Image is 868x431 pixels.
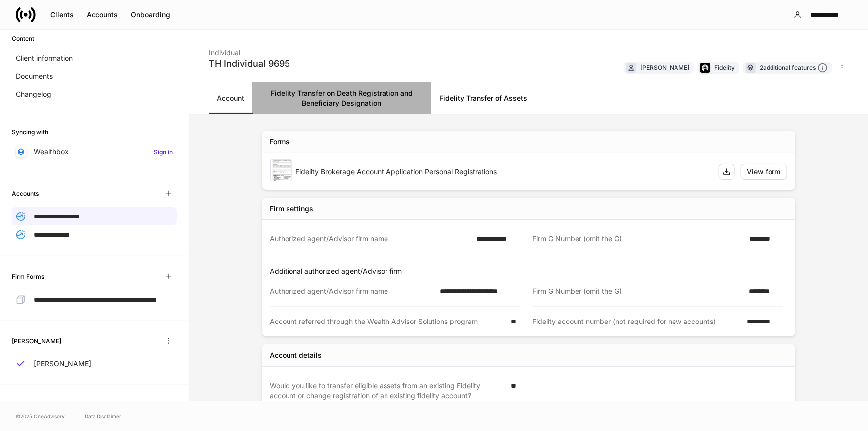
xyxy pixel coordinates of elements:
[12,143,177,161] a: WealthboxSign in
[16,412,65,420] span: © 2025 OneAdvisory
[44,7,80,23] button: Clients
[12,272,44,281] h6: Firm Forms
[270,317,505,326] div: Account referred through the Wealth Advisor Solutions program
[34,147,69,157] p: Wealthbox
[431,82,535,114] a: Fidelity Transfer of Assets
[714,63,735,72] div: Fidelity
[50,10,74,20] div: Clients
[741,164,787,180] button: View form
[12,336,61,346] h6: [PERSON_NAME]
[16,89,51,99] p: Changelog
[252,82,431,114] a: Fidelity Transfer on Death Registration and Beneficiary Designation
[296,167,711,177] div: Fidelity Brokerage Account Application Personal Registrations
[209,58,290,70] div: TH Individual 9695
[12,189,39,198] h6: Accounts
[124,7,177,23] button: Onboarding
[533,317,741,326] div: Fidelity account number (not required for new accounts)
[209,82,252,114] a: Account
[270,286,434,296] div: Authorized agent/Advisor firm name
[270,350,322,360] div: Account details
[12,49,177,67] a: Client information
[131,10,170,20] div: Onboarding
[270,234,470,244] div: Authorized agent/Advisor firm name
[12,67,177,85] a: Documents
[270,137,290,147] div: Forms
[16,71,53,81] p: Documents
[12,34,34,43] h6: Content
[85,412,121,420] a: Data Disclaimer
[34,359,91,369] p: [PERSON_NAME]
[533,286,743,296] div: Firm G Number (omit the G)
[87,10,118,20] div: Accounts
[154,147,173,157] h6: Sign in
[760,63,828,73] div: 2 additional features
[270,381,505,401] div: Would you like to transfer eligible assets from an existing Fidelity account or change registrati...
[270,266,791,276] p: Additional authorized agent/Advisor firm
[640,63,689,72] div: [PERSON_NAME]
[209,42,290,58] div: Individual
[12,127,48,137] h6: Syncing with
[12,85,177,103] a: Changelog
[80,7,124,23] button: Accounts
[12,355,177,373] a: [PERSON_NAME]
[747,167,781,177] div: View form
[16,53,73,63] p: Client information
[533,234,743,244] div: Firm G Number (omit the G)
[270,204,314,214] div: Firm settings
